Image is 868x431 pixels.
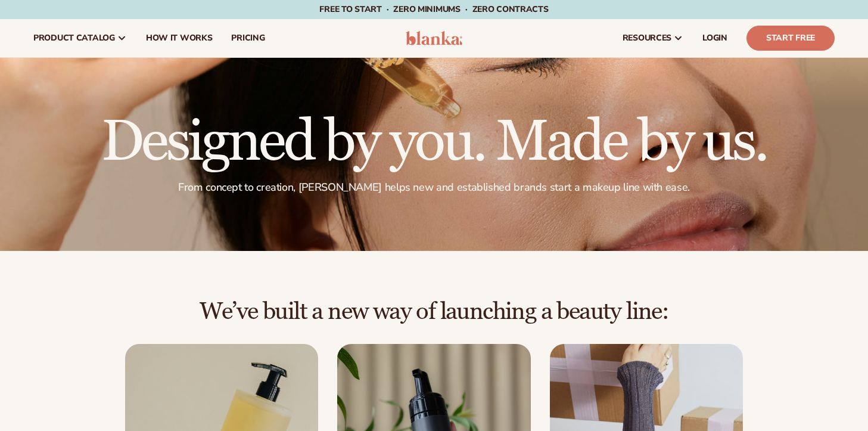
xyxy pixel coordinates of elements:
h2: We’ve built a new way of launching a beauty line: [33,299,835,325]
span: Free to start · ZERO minimums · ZERO contracts [319,4,548,15]
span: How It Works [146,33,213,43]
span: pricing [231,33,265,43]
a: Start Free [746,26,835,51]
a: resources [613,19,693,57]
a: How It Works [136,19,222,57]
span: resources [623,33,671,43]
h1: Designed by you. Made by us. [101,114,767,171]
a: product catalog [24,19,136,57]
p: From concept to creation, [PERSON_NAME] helps new and established brands start a makeup line with... [101,181,767,194]
span: product catalog [33,33,115,43]
span: LOGIN [702,33,727,43]
a: LOGIN [693,19,737,57]
img: logo [406,31,462,45]
a: pricing [222,19,274,57]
